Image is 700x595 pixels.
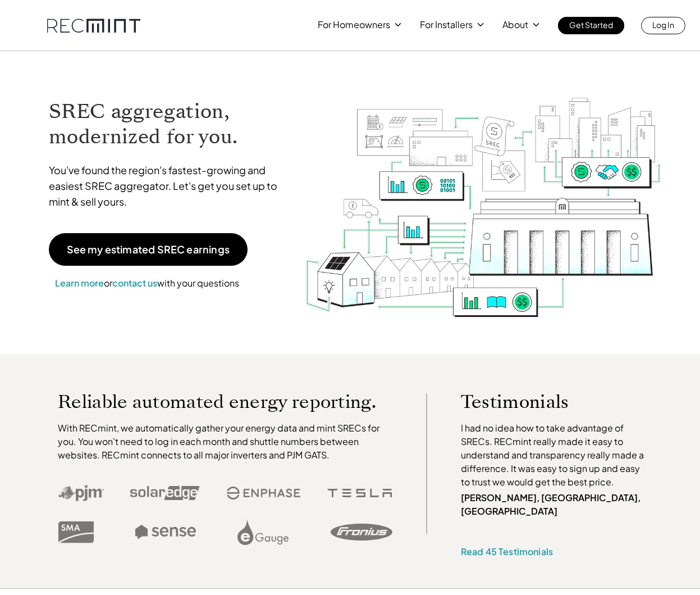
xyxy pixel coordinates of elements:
[49,162,288,210] p: You've found the region's fastest-growing and easiest SREC aggregator. Let's get you set up to mi...
[112,277,157,289] a: contact us
[569,17,613,33] p: Get Started
[49,276,245,290] p: or with your questions
[652,17,674,33] p: Log In
[641,17,685,34] a: Log In
[461,393,628,410] p: Testimonials
[304,68,662,320] img: RECmint value cycle
[55,277,104,289] a: Learn more
[558,17,624,34] a: Get Started
[49,233,248,266] a: See my estimated SREC earnings
[49,99,288,149] h1: SREC aggregation, modernized for you.
[502,17,528,33] p: About
[461,546,553,557] a: Read 45 Testimonials
[58,393,392,410] p: Reliable automated energy reporting.
[58,421,392,462] p: With RECmint, we automatically gather your energy data and mint SRECs for you. You won't need to ...
[318,17,390,33] p: For Homeowners
[461,421,649,489] p: I had no idea how to take advantage of SRECs. RECmint really made it easy to understand and trans...
[67,244,230,255] p: See my estimated SREC earnings
[420,17,473,33] p: For Installers
[461,491,649,518] p: [PERSON_NAME], [GEOGRAPHIC_DATA], [GEOGRAPHIC_DATA]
